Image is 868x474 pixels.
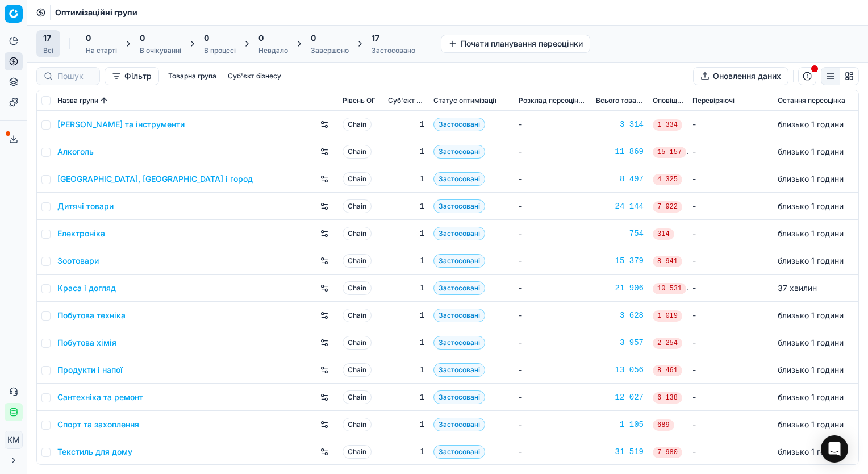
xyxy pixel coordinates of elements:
[596,96,644,105] span: Всього товарів
[653,256,682,267] span: 8 941
[43,46,53,55] div: Всі
[514,438,591,465] td: -
[433,336,485,350] span: Застосовані
[57,364,123,376] a: Продукти і напої
[688,302,773,329] td: -
[433,172,485,186] span: Застосовані
[514,329,591,356] td: -
[5,431,22,448] span: КM
[778,147,844,156] span: близько 1 години
[596,337,644,348] a: 3 957
[688,384,773,411] td: -
[57,255,99,267] a: Зоотовари
[596,201,644,212] div: 24 144
[596,364,644,376] a: 13 056
[433,145,485,159] span: Застосовані
[688,329,773,356] td: -
[433,418,485,431] span: Застосовані
[98,95,110,106] button: Sorted by Назва групи ascending
[343,118,372,131] span: Chain
[688,138,773,165] td: -
[688,356,773,384] td: -
[596,282,644,294] a: 21 906
[311,46,349,55] div: Завершено
[5,431,23,449] button: КM
[778,228,844,238] span: близько 1 години
[433,281,485,295] span: Застосовані
[57,337,116,348] a: Побутова хімія
[514,138,591,165] td: -
[388,228,424,239] div: 1
[653,310,682,322] span: 1 019
[596,228,644,239] a: 754
[343,418,372,431] span: Chain
[433,254,485,268] span: Застосовані
[164,69,221,83] button: Товарна група
[519,96,587,105] span: Розклад переоцінювання
[57,96,98,105] span: Назва групи
[343,199,372,213] span: Chain
[105,67,159,85] button: Фільтр
[57,228,105,239] a: Електроніка
[778,338,844,347] span: близько 1 години
[343,309,372,322] span: Chain
[57,282,116,294] a: Краса і догляд
[343,254,372,268] span: Chain
[441,35,590,53] button: Почати планування переоцінки
[821,435,848,463] div: Open Intercom Messenger
[688,438,773,465] td: -
[596,146,644,157] div: 11 869
[778,283,817,293] span: 37 хвилин
[596,119,644,130] div: 3 314
[433,363,485,377] span: Застосовані
[86,46,117,55] div: На старті
[653,419,674,431] span: 689
[86,32,91,44] span: 0
[55,7,137,18] span: Оптимізаційні групи
[57,310,126,321] a: Побутова техніка
[688,247,773,275] td: -
[778,201,844,211] span: близько 1 години
[653,174,682,185] span: 4 325
[388,419,424,430] div: 1
[343,145,372,159] span: Chain
[433,96,496,105] span: Статус оптимізації
[688,165,773,193] td: -
[778,119,844,129] span: близько 1 години
[653,365,682,376] span: 8 461
[514,411,591,438] td: -
[778,447,844,456] span: близько 1 години
[778,392,844,402] span: близько 1 години
[55,7,137,18] nav: breadcrumb
[343,96,375,105] span: Рівень OГ
[388,255,424,267] div: 1
[388,392,424,403] div: 1
[388,201,424,212] div: 1
[223,69,286,83] button: Суб'єкт бізнесу
[343,227,372,240] span: Chain
[388,173,424,185] div: 1
[514,193,591,220] td: -
[57,173,253,185] a: [GEOGRAPHIC_DATA], [GEOGRAPHIC_DATA] і город
[57,419,139,430] a: Спорт та захоплення
[688,193,773,220] td: -
[653,447,682,458] span: 7 980
[514,247,591,275] td: -
[596,392,644,403] a: 12 027
[343,390,372,404] span: Chain
[388,282,424,294] div: 1
[596,446,644,458] a: 31 519
[693,67,788,85] button: Оновлення даних
[653,228,674,240] span: 314
[258,32,264,44] span: 0
[140,46,181,55] div: В очікуванні
[388,364,424,376] div: 1
[343,363,372,377] span: Chain
[778,174,844,184] span: близько 1 години
[688,275,773,302] td: -
[388,310,424,321] div: 1
[514,220,591,247] td: -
